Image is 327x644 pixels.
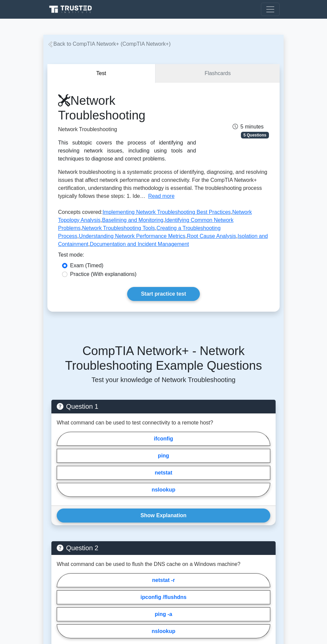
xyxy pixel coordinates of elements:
p: Test your knowledge of Network Troubleshooting [51,376,276,384]
label: nslookup [57,483,270,497]
h1: Network Troubleshooting [58,93,196,123]
a: Back to CompTIA Network+ (CompTIA Network+) [47,41,171,47]
label: ifconfig [57,432,270,446]
p: What command can be used to flush the DNS cache on a Windows machine? [57,560,241,568]
a: Network Troubleshooting Tools [82,225,155,231]
button: Test [47,64,155,83]
h5: Question 2 [57,544,270,552]
a: Root Cause Analysis [187,233,236,239]
a: Flashcards [155,64,280,83]
a: Implementing Network Troubleshooting Best Practices [102,209,231,215]
h5: Question 1 [57,402,270,410]
label: ping [57,449,270,463]
h5: CompTIA Network+ - Network Troubleshooting Example Questions [51,344,276,373]
a: Network Topology Analysis [58,209,252,223]
a: Understanding Network Performance Metrics [79,233,185,239]
div: Test mode: [58,251,269,262]
p: What command can be used to test connectivity to a remote host? [57,419,213,427]
button: Toggle navigation [261,3,280,16]
span: 5 minutes [233,124,264,129]
a: Documentation and Incident Management [90,241,189,247]
label: netstat [57,466,270,480]
a: Baselining and Monitoring [102,217,163,223]
p: Network Troubleshooting [58,125,196,133]
label: Practice (With explanations) [70,270,136,278]
button: Read more [148,192,175,200]
label: ping -a [57,607,270,621]
span: 5 Questions [241,132,269,138]
p: Concepts covered: , , , , , , , , , [58,208,269,251]
div: This subtopic covers the process of identifying and resolving network issues, including using too... [58,139,196,163]
button: Show Explanation [57,509,270,523]
label: Exam (Timed) [70,262,103,270]
label: ipconfig /flushdns [57,590,270,604]
a: Identifying Common Network Problems [58,217,234,231]
label: nslookup [57,624,270,638]
label: netstat -r [57,573,270,587]
span: Network troubleshooting is a systematic process of identifying, diagnosing, and resolving issues ... [58,169,267,199]
a: Start practice test [127,287,200,301]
